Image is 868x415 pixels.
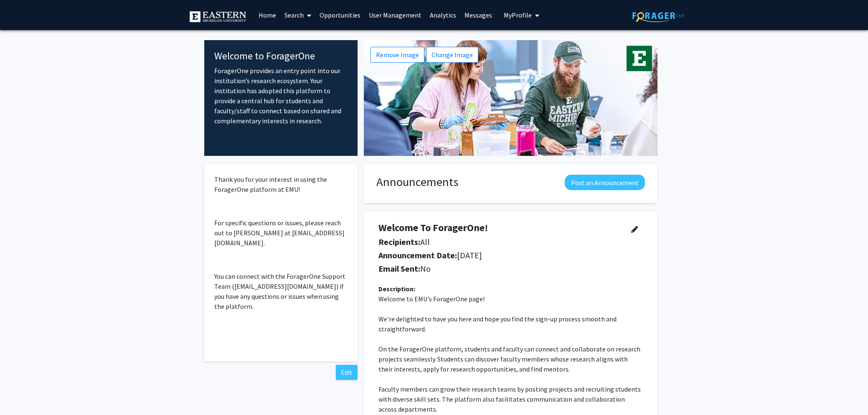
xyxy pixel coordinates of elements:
[378,264,620,274] h5: No
[378,263,420,274] b: Email Sent:
[378,222,620,234] h4: Welcome To ForagerOne!
[378,294,643,304] p: Welcome to EMU's ForagerOne page!
[378,237,420,247] b: Recipients:
[214,218,348,248] p: For specific questions or issues, please reach out to [PERSON_NAME] at [EMAIL_ADDRESS][DOMAIN_NAME].
[190,11,246,22] img: Eastern Michigan University Logo
[504,11,532,19] span: My Profile
[280,0,315,30] a: Search
[336,365,358,380] button: Edit
[214,66,348,126] p: ForagerOne provides an entry point into our institution’s research ecosystem. Your institution ha...
[365,0,426,30] a: User Management
[364,40,657,156] img: Cover Image
[254,0,280,30] a: Home
[460,0,496,30] a: Messages
[426,47,478,63] button: Change Image
[378,284,643,294] div: Description:
[378,250,457,260] b: Announcement Date:
[378,250,620,260] h5: [DATE]
[426,0,460,30] a: Analytics
[378,385,642,413] span: Faculty members can grow their research teams by posting projects and recruiting students with di...
[315,0,365,30] a: Opportunities
[632,9,685,22] img: ForagerOne Logo
[6,377,36,409] iframe: Chat
[214,272,345,311] span: You can connect with the ForagerOne Support Team ([EMAIL_ADDRESS][DOMAIN_NAME]) if you have any q...
[214,50,348,62] h4: Welcome to ForagerOne
[378,345,642,373] span: On the ForagerOne platform, students and faculty can connect and collaborate on research projects...
[214,174,348,194] p: Thank you for your interest in using the ForagerOne platform at EMU!
[371,47,424,63] button: Remove Image
[378,237,620,247] h5: All
[565,175,645,190] button: Post an Announcement
[378,315,618,333] span: We're delighted to have you here and hope you find the sign-up process smooth and straightforward.
[376,175,458,189] h1: Announcements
